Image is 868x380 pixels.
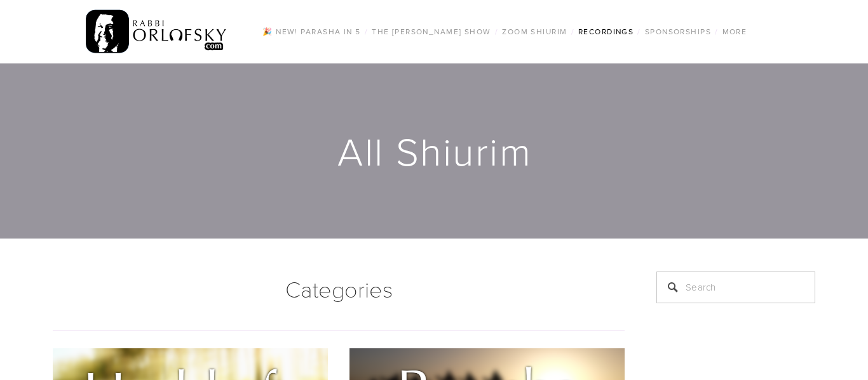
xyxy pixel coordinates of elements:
[498,23,571,40] a: Zoom Shiurim
[715,26,718,37] span: /
[641,23,715,40] a: Sponsorships
[259,23,364,40] a: 🎉 NEW! Parasha in 5
[574,23,637,40] a: Recordings
[86,7,227,56] img: RabbiOrlofsky.com
[53,272,625,306] h1: Categories
[495,26,498,37] span: /
[656,272,815,303] input: Search
[719,23,751,40] a: More
[53,131,817,171] h1: All Shiurim
[368,23,495,40] a: The [PERSON_NAME] Show
[637,26,641,37] span: /
[571,26,574,37] span: /
[365,26,368,37] span: /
